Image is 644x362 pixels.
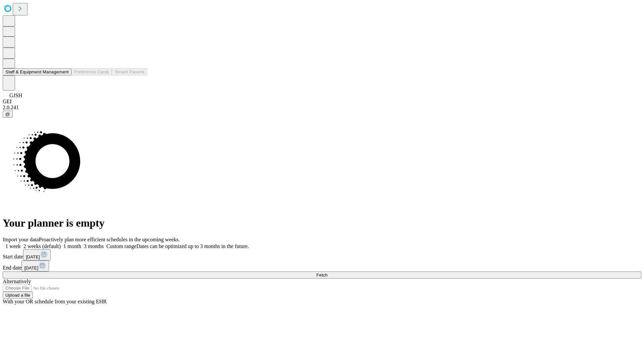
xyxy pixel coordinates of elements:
button: [DATE] [23,249,51,260]
span: 2 weeks (default) [23,243,61,249]
h1: Your planner is empty [3,217,641,229]
button: Staff & Equipment Management [3,68,71,75]
div: End date [3,260,641,271]
div: Start date [3,249,641,260]
span: [DATE] [24,265,38,270]
div: 2.0.241 [3,105,641,111]
span: Dates can be optimized up to 3 months in the future. [137,243,249,249]
button: Preference Cards [71,68,112,75]
span: 3 months [84,243,104,249]
button: Upload a file [3,292,33,299]
span: [DATE] [26,254,40,259]
span: Custom range [106,243,136,249]
span: Alternatively [3,279,31,284]
button: Tenant Params [112,68,147,75]
button: Fetch [3,271,641,279]
span: With your OR schedule from your existing EHR [3,299,107,304]
span: 1 week [5,243,21,249]
span: Proactively plan more efficient schedules in the upcoming weeks. [39,237,180,242]
span: GJSH [9,93,22,98]
button: [DATE] [21,260,49,271]
button: @ [3,111,13,118]
span: Import your data [3,237,39,242]
div: GEI [3,99,641,105]
span: 1 month [63,243,81,249]
span: Fetch [316,273,327,278]
span: @ [5,112,10,117]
